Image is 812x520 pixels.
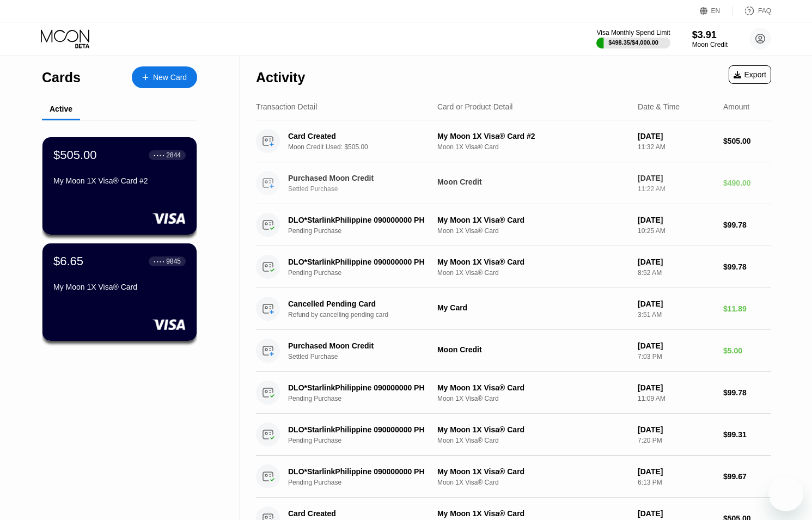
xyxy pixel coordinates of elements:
[437,303,629,312] div: My Card
[437,227,629,235] div: Moon 1X Visa® Card
[723,304,771,313] div: $11.89
[288,227,443,235] div: Pending Purchase
[256,162,771,204] div: Purchased Moon CreditSettled PurchaseMoon Credit[DATE]11:22 AM$490.00
[638,479,715,486] div: 6:13 PM
[437,258,629,266] div: My Moon 1X Visa® Card
[288,425,432,434] div: DLO*StarlinkPhilippine 090000000 PH
[50,105,72,113] div: Active
[256,70,305,85] div: Activity
[437,178,629,186] div: Moon Credit
[437,467,629,476] div: My Moon 1X Visa® Card
[723,262,771,271] div: $99.78
[288,174,432,182] div: Purchased Moon Credit
[638,143,715,151] div: 11:32 AM
[638,311,715,319] div: 3:51 AM
[256,372,771,414] div: DLO*StarlinkPhilippine 090000000 PHPending PurchaseMy Moon 1X Visa® CardMoon 1X Visa® Card[DATE]1...
[42,243,197,341] div: $6.65● ● ● ●9845My Moon 1X Visa® Card
[437,395,629,402] div: Moon 1X Visa® Card
[711,7,721,15] div: EN
[256,288,771,330] div: Cancelled Pending CardRefund by cancelling pending cardMy Card[DATE]3:51 AM$11.89
[256,330,771,372] div: Purchased Moon CreditSettled PurchaseMoon Credit[DATE]7:03 PM$5.00
[53,176,186,185] div: My Moon 1X Visa® Card #2
[288,185,443,193] div: Settled Purchase
[166,258,181,265] div: 9845
[723,430,771,439] div: $99.31
[53,254,83,268] div: $6.65
[288,395,443,402] div: Pending Purchase
[437,383,629,392] div: My Moon 1X Visa® Card
[42,70,81,85] div: Cards
[596,29,670,48] div: Visa Monthly Spend Limit$498.35/$4,000.00
[608,39,658,46] div: $498.35 / $4,000.00
[256,414,771,456] div: DLO*StarlinkPhilippine 090000000 PHPending PurchaseMy Moon 1X Visa® CardMoon 1X Visa® Card[DATE]7...
[729,65,771,84] div: Export
[288,143,443,151] div: Moon Credit Used: $505.00
[288,437,443,444] div: Pending Purchase
[288,383,432,392] div: DLO*StarlinkPhilippine 090000000 PH
[288,341,432,350] div: Purchased Moon Credit
[638,216,715,224] div: [DATE]
[437,132,629,140] div: My Moon 1X Visa® Card #2
[638,341,715,350] div: [DATE]
[437,479,629,486] div: Moon 1X Visa® Card
[723,388,771,397] div: $99.78
[692,29,728,48] div: $3.91Moon Credit
[733,5,771,16] div: FAQ
[153,73,187,82] div: New Card
[638,425,715,434] div: [DATE]
[692,41,728,48] div: Moon Credit
[638,102,680,111] div: Date & Time
[256,102,317,111] div: Transaction Detail
[638,509,715,518] div: [DATE]
[700,5,733,16] div: EN
[638,395,715,402] div: 11:09 AM
[288,479,443,486] div: Pending Purchase
[256,246,771,288] div: DLO*StarlinkPhilippine 090000000 PHPending PurchaseMy Moon 1X Visa® CardMoon 1X Visa® Card[DATE]8...
[288,132,432,140] div: Card Created
[288,269,443,277] div: Pending Purchase
[437,345,629,354] div: Moon Credit
[723,179,771,187] div: $490.00
[166,151,181,159] div: 2844
[288,353,443,360] div: Settled Purchase
[256,120,771,162] div: Card CreatedMoon Credit Used: $505.00My Moon 1X Visa® Card #2Moon 1X Visa® Card[DATE]11:32 AM$505.00
[288,216,432,224] div: DLO*StarlinkPhilippine 090000000 PH
[437,425,629,434] div: My Moon 1X Visa® Card
[723,102,749,111] div: Amount
[723,221,771,229] div: $99.78
[596,29,670,36] div: Visa Monthly Spend Limit
[42,137,197,235] div: $505.00● ● ● ●2844My Moon 1X Visa® Card #2
[768,476,803,511] iframe: Button to launch messaging window, conversation in progress
[638,353,715,360] div: 7:03 PM
[437,102,513,111] div: Card or Product Detail
[288,509,432,518] div: Card Created
[437,216,629,224] div: My Moon 1X Visa® Card
[638,132,715,140] div: [DATE]
[638,258,715,266] div: [DATE]
[256,456,771,498] div: DLO*StarlinkPhilippine 090000000 PHPending PurchaseMy Moon 1X Visa® CardMoon 1X Visa® Card[DATE]6...
[723,346,771,355] div: $5.00
[638,174,715,182] div: [DATE]
[723,137,771,145] div: $505.00
[437,269,629,277] div: Moon 1X Visa® Card
[758,7,771,15] div: FAQ
[638,383,715,392] div: [DATE]
[53,283,186,291] div: My Moon 1X Visa® Card
[154,260,164,263] div: ● ● ● ●
[734,70,766,79] div: Export
[288,299,432,308] div: Cancelled Pending Card
[53,148,97,162] div: $505.00
[288,258,432,266] div: DLO*StarlinkPhilippine 090000000 PH
[437,143,629,151] div: Moon 1X Visa® Card
[723,472,771,481] div: $99.67
[638,185,715,193] div: 11:22 AM
[288,467,432,476] div: DLO*StarlinkPhilippine 090000000 PH
[692,29,728,41] div: $3.91
[437,509,629,518] div: My Moon 1X Visa® Card
[132,66,197,88] div: New Card
[638,437,715,444] div: 7:20 PM
[154,154,164,157] div: ● ● ● ●
[256,204,771,246] div: DLO*StarlinkPhilippine 090000000 PHPending PurchaseMy Moon 1X Visa® CardMoon 1X Visa® Card[DATE]1...
[288,311,443,319] div: Refund by cancelling pending card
